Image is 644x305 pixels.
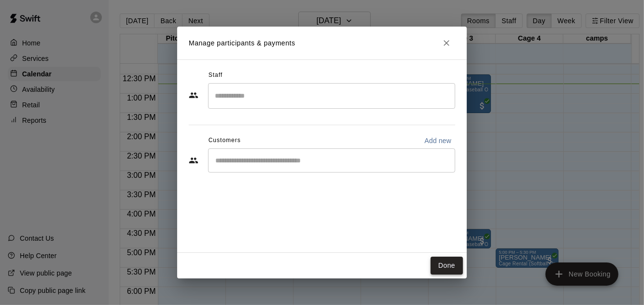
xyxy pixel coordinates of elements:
[209,133,241,148] span: Customers
[208,148,455,173] div: Start typing to search customers...
[208,83,455,109] div: Search staff
[189,38,295,48] p: Manage participants & payments
[438,34,455,52] button: Close
[209,68,223,83] span: Staff
[431,257,463,275] button: Done
[189,156,198,165] svg: Customers
[189,90,198,100] svg: Staff
[424,136,451,145] p: Add new
[420,133,455,148] button: Add new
